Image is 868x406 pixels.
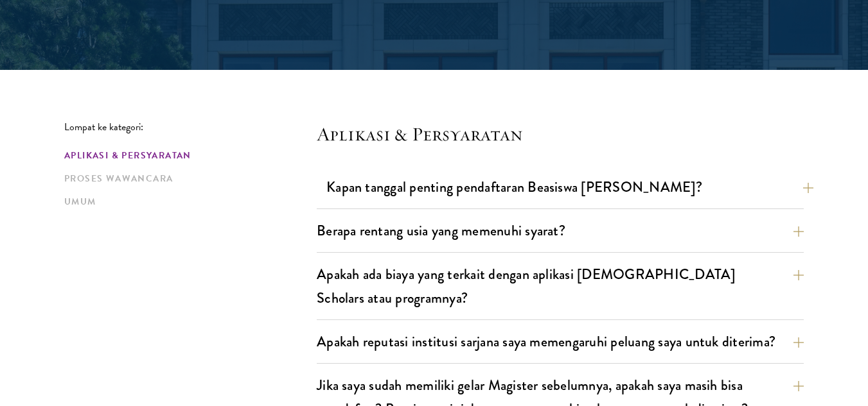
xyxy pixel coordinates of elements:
[317,327,804,356] button: Apakah reputasi institusi sarjana saya memengaruhi peluang saya untuk diterima?
[64,149,309,162] a: Aplikasi & Persyaratan
[317,122,522,146] font: Aplikasi & Persyaratan
[317,220,565,241] font: Berapa rentang usia yang memenuhi syarat?
[317,260,804,312] button: Apakah ada biaya yang terkait dengan aplikasi [DEMOGRAPHIC_DATA] Scholars atau programnya?
[64,119,143,135] font: Lompat ke kategori:
[317,331,775,352] font: Apakah reputasi institusi sarjana saya memengaruhi peluang saya untuk diterima?
[64,172,173,185] font: Proses Wawancara
[317,264,736,309] font: Apakah ada biaya yang terkait dengan aplikasi [DEMOGRAPHIC_DATA] Scholars atau programnya?
[64,149,191,162] font: Aplikasi & Persyaratan
[326,173,813,201] button: Kapan tanggal penting pendaftaran Beasiswa [PERSON_NAME]?
[64,172,309,185] a: Proses Wawancara
[64,195,309,208] a: Umum
[317,216,804,245] button: Berapa rentang usia yang memenuhi syarat?
[64,195,96,208] font: Umum
[326,176,702,198] font: Kapan tanggal penting pendaftaran Beasiswa [PERSON_NAME]?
